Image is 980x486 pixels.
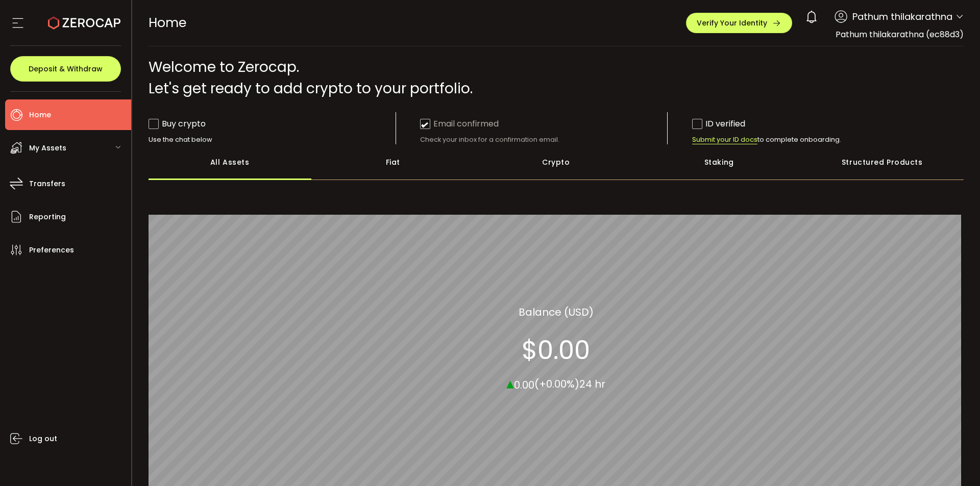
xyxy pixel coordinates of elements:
[522,335,590,365] section: $0.00
[420,135,667,144] div: Check your inbox for a confirmation email.
[29,431,57,446] span: Log out
[149,117,206,130] div: Buy crypto
[579,377,605,391] span: 24 hr
[852,10,952,23] span: Pathum thilakarathna
[692,117,745,130] div: ID verified
[692,135,757,144] span: Submit your ID docs
[29,176,65,191] span: Transfers
[638,144,801,180] div: Staking
[519,304,594,319] section: Balance (USD)
[506,372,514,394] span: ▴
[420,117,499,130] div: Email confirmed
[149,144,312,180] div: All Assets
[801,144,964,180] div: Structured Products
[311,144,475,180] div: Fiat
[534,377,579,391] span: (+0.00%)
[29,141,66,156] span: My Assets
[29,210,66,224] span: Reporting
[836,29,964,40] span: Pathum thilakarathna (ec88d3)
[686,13,792,33] button: Verify Your Identity
[697,19,767,27] span: Verify Your Identity
[692,135,939,144] div: to complete onboarding.
[29,108,51,122] span: Home
[929,437,980,486] iframe: Chat Widget
[29,243,74,258] span: Preferences
[475,144,638,180] div: Crypto
[149,135,396,144] div: Use the chat below
[10,56,121,82] button: Deposit & Withdraw
[29,65,103,72] span: Deposit & Withdraw
[149,14,186,32] span: Home
[149,57,964,99] div: Welcome to Zerocap. Let's get ready to add crypto to your portfolio.
[514,377,534,392] span: 0.00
